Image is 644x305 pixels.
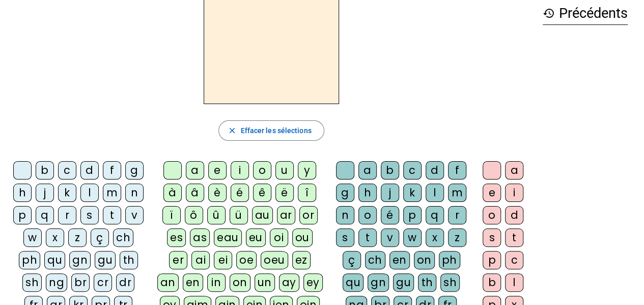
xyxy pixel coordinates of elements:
div: e [208,161,227,180]
div: é [231,184,249,202]
div: ë [275,184,294,202]
div: è [208,184,227,202]
div: â [186,184,204,202]
div: ou [292,228,313,247]
div: i [231,161,249,180]
div: p [13,206,32,224]
div: in [207,273,226,292]
div: s [483,228,501,247]
div: cr [94,273,112,292]
div: ph [19,251,40,269]
div: ch [113,228,133,247]
div: ez [292,251,311,269]
div: an [157,273,179,292]
div: gu [393,273,414,292]
div: b [381,161,399,180]
div: d [426,161,444,180]
div: z [448,228,466,247]
div: z [68,228,87,247]
div: au [252,206,273,224]
div: en [183,273,203,292]
div: x [46,228,64,247]
button: Effacer les sélections [218,120,324,141]
div: g [336,184,354,202]
div: oi [270,228,288,247]
div: é [381,206,399,224]
div: i [505,184,523,202]
div: o [253,161,271,180]
div: d [505,206,523,224]
span: Effacer les sélections [240,124,311,137]
div: î [298,184,316,202]
mat-icon: close [227,126,236,135]
div: s [80,206,99,224]
div: th [418,273,436,292]
div: ô [185,206,203,224]
div: c [505,251,523,269]
div: x [426,228,444,247]
div: ng [46,273,67,292]
div: n [336,206,354,224]
div: t [358,228,377,247]
div: f [103,161,121,180]
div: n [125,184,144,202]
div: ph [439,251,460,269]
div: a [505,161,523,180]
div: or [299,206,318,224]
div: ar [277,206,295,224]
div: qu [343,273,363,292]
div: ei [214,251,232,269]
div: v [381,228,399,247]
div: t [103,206,121,224]
div: un [255,273,275,292]
div: h [13,184,32,202]
div: b [483,273,501,292]
div: ey [303,273,323,292]
div: k [403,184,422,202]
div: sh [440,273,460,292]
div: m [103,184,121,202]
div: br [71,273,90,292]
div: es [167,228,186,247]
div: q [36,206,54,224]
div: l [80,184,99,202]
div: f [448,161,466,180]
div: l [426,184,444,202]
div: w [23,228,42,247]
div: u [275,161,294,180]
h3: Précédents [543,2,628,25]
div: t [505,228,523,247]
div: gn [368,273,389,292]
div: û [207,206,226,224]
div: e [483,184,501,202]
div: v [125,206,144,224]
div: ch [365,251,385,269]
div: d [80,161,99,180]
div: à [163,184,182,202]
div: th [120,251,138,269]
div: j [36,184,54,202]
div: eu [246,228,266,247]
div: y [298,161,316,180]
div: p [403,206,422,224]
div: on [414,251,435,269]
div: ê [253,184,271,202]
div: qu [44,251,65,269]
div: dr [116,273,134,292]
div: en [389,251,410,269]
div: k [58,184,76,202]
div: ç [91,228,109,247]
div: l [505,273,523,292]
div: o [483,206,501,224]
div: ü [230,206,248,224]
div: w [403,228,422,247]
div: s [336,228,354,247]
div: p [483,251,501,269]
div: ï [162,206,181,224]
div: h [358,184,377,202]
div: q [426,206,444,224]
div: r [448,206,466,224]
div: r [58,206,76,224]
div: on [230,273,250,292]
div: oe [236,251,257,269]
